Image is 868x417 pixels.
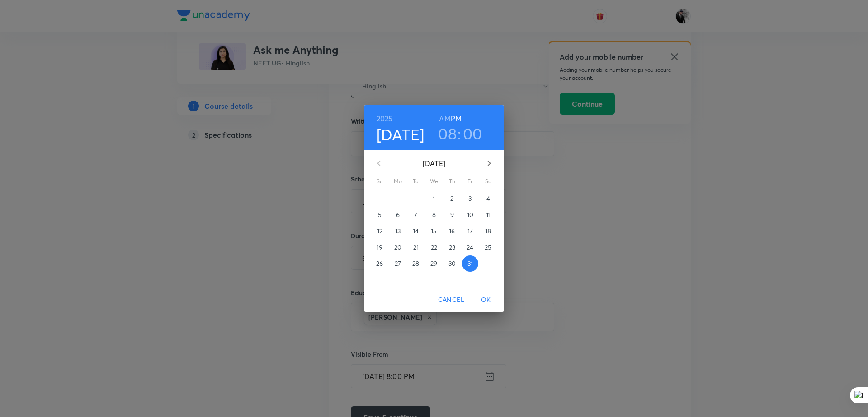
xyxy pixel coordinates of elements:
[439,112,450,125] button: AM
[378,210,382,219] p: 5
[408,223,424,239] button: 14
[431,243,437,252] p: 22
[480,207,496,223] button: 11
[426,239,442,255] button: 22
[377,227,382,236] p: 12
[472,292,500,308] button: OK
[467,227,473,236] p: 17
[426,223,442,239] button: 15
[390,239,406,255] button: 20
[444,255,460,272] button: 30
[408,177,424,186] span: Tu
[372,239,388,255] button: 19
[463,124,482,143] button: 00
[450,194,453,203] p: 2
[390,207,406,223] button: 6
[390,223,406,239] button: 13
[372,255,388,272] button: 26
[394,243,401,252] p: 20
[426,190,442,207] button: 1
[438,294,464,306] span: Cancel
[390,177,406,186] span: Mo
[462,255,478,272] button: 31
[449,243,455,252] p: 23
[480,177,496,186] span: Sa
[449,227,455,236] p: 16
[462,190,478,207] button: 3
[462,207,478,223] button: 10
[480,239,496,255] button: 25
[376,259,383,268] p: 26
[480,223,496,239] button: 18
[485,243,491,252] p: 25
[434,292,468,308] button: Cancel
[432,210,436,219] p: 8
[426,255,442,272] button: 29
[390,158,478,169] p: [DATE]
[433,194,435,203] p: 1
[444,190,460,207] button: 2
[458,124,461,143] h3: :
[408,239,424,255] button: 21
[475,294,497,306] span: OK
[462,239,478,255] button: 24
[486,194,490,203] p: 4
[377,125,425,144] button: [DATE]
[412,259,419,268] p: 28
[480,190,496,207] button: 4
[462,223,478,239] button: 17
[450,210,454,219] p: 9
[395,227,401,236] p: 13
[438,124,457,143] button: 08
[451,112,462,125] button: PM
[468,194,472,203] p: 3
[444,177,460,186] span: Th
[395,259,401,268] p: 27
[486,210,491,219] p: 11
[377,112,393,125] button: 2025
[431,227,437,236] p: 15
[408,207,424,223] button: 7
[467,259,473,268] p: 31
[372,223,388,239] button: 12
[377,243,382,252] p: 19
[444,239,460,255] button: 23
[408,255,424,272] button: 28
[467,210,473,219] p: 10
[414,210,417,219] p: 7
[444,207,460,223] button: 9
[485,227,491,236] p: 18
[413,243,419,252] p: 21
[396,210,400,219] p: 6
[413,227,419,236] p: 14
[444,223,460,239] button: 16
[426,177,442,186] span: We
[448,259,456,268] p: 30
[426,207,442,223] button: 8
[467,243,473,252] p: 24
[430,259,437,268] p: 29
[462,177,478,186] span: Fr
[372,207,388,223] button: 5
[372,177,388,186] span: Su
[390,255,406,272] button: 27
